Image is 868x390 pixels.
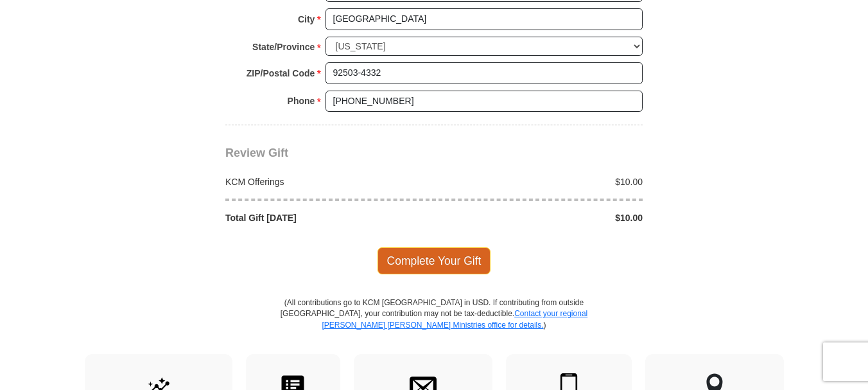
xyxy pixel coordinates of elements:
div: Total Gift [DATE] [219,211,435,224]
div: $10.00 [434,211,650,224]
div: KCM Offerings [219,175,435,188]
strong: Phone [288,92,315,110]
strong: ZIP/Postal Code [247,64,315,82]
p: (All contributions go to KCM [GEOGRAPHIC_DATA] in USD. If contributing from outside [GEOGRAPHIC_D... [280,297,588,353]
a: Contact your regional [PERSON_NAME] [PERSON_NAME] Ministries office for details. [322,309,587,329]
div: $10.00 [434,175,650,188]
strong: State/Province [252,38,315,56]
strong: City [298,10,315,28]
span: Complete Your Gift [378,247,491,274]
span: Review Gift [225,146,288,159]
